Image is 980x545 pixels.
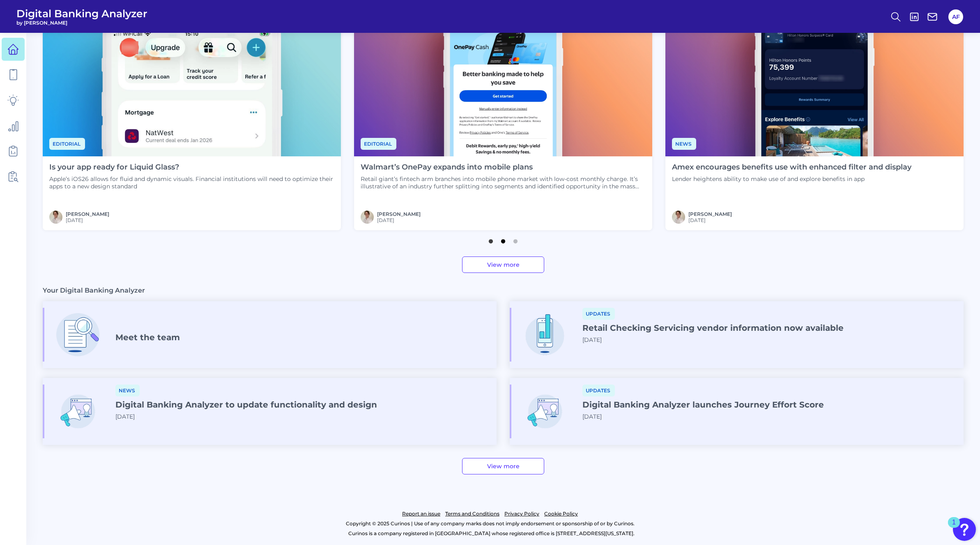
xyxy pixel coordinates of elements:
[377,217,421,223] span: [DATE]
[582,385,615,396] span: Updates
[49,211,62,224] img: MIchael McCaw
[544,509,578,519] a: Cookie Policy
[49,175,334,190] p: Apple’s iOS26 allows for fluid and dynamic visuals. Financial institutions will need to optimize ...
[49,163,334,172] h4: Is your app ready for Liquid Glass?
[499,235,507,243] button: 2
[361,163,646,172] h4: Walmart’s OnePay expands into mobile plans
[66,211,109,217] a: [PERSON_NAME]
[51,308,105,362] img: Deep_Dive.png
[582,309,615,317] a: Updates
[43,529,940,538] p: Curinos is a company registered in [GEOGRAPHIC_DATA] whose registered office is [STREET_ADDRESS][...
[49,138,85,150] span: Editorial
[582,386,615,394] a: Updates
[115,413,135,420] span: [DATE]
[43,286,145,295] h3: Your Digital Banking Analyzer
[40,519,940,529] p: Copyright © 2025 Curinos | Use of any company marks does not imply endorsement or sponsorship of ...
[672,163,911,172] h4: Amex encourages benefits use with enhanced filter and display
[361,175,646,190] p: Retail giant’s fintech arm branches into mobile phone market with low-cost monthly charge. It’s i...
[377,211,421,217] a: [PERSON_NAME]
[672,138,696,150] span: News
[688,211,732,217] a: [PERSON_NAME]
[487,235,495,243] button: 1
[115,400,377,410] h4: Digital Banking Analyzer to update functionality and design
[115,385,140,396] span: News
[462,256,544,273] a: View more
[518,385,572,438] img: UI_Updates_-_New.png
[582,336,602,343] span: [DATE]
[361,138,396,150] span: Editorial
[16,20,147,26] span: by [PERSON_NAME]
[672,140,696,147] a: News
[66,217,109,223] span: [DATE]
[504,509,539,519] a: Privacy Policy
[445,509,499,519] a: Terms and Conditions
[672,175,911,183] p: Lender heightens ability to make use of and explore benefits in app
[582,400,824,410] h4: Digital Banking Analyzer launches Journey Effort Score
[115,332,180,342] h4: Meet the team
[952,522,956,533] div: 1
[672,211,685,224] img: MIchael McCaw
[511,235,520,243] button: 3
[582,413,602,420] span: [DATE]
[49,140,85,147] a: Editorial
[953,518,976,541] button: Open Resource Center, 1 new notification
[51,385,105,438] img: UI_Updates_-_New.png
[361,211,374,224] img: MIchael McCaw
[582,323,844,333] h4: Retail Checking Servicing vendor information now available
[518,308,572,362] img: Streamline_Mobile_-_New.png
[462,458,544,474] a: View more
[115,386,140,394] a: News
[402,509,440,519] a: Report an issue
[16,7,147,20] span: Digital Banking Analyzer
[361,140,396,147] a: Editorial
[948,9,963,24] button: AF
[582,308,615,320] span: Updates
[688,217,732,223] span: [DATE]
